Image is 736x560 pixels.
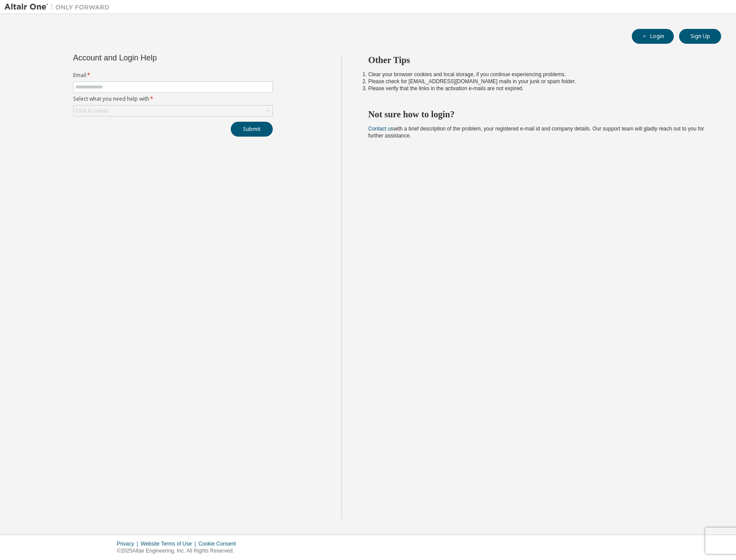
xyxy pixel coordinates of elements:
[368,109,705,120] h2: Not sure how to login?
[368,85,705,92] li: Please verify that the links in the activation e-mails are not expired.
[73,95,273,102] label: Select what you need help with
[74,106,272,116] div: Click to select
[679,29,721,44] button: Sign Up
[141,540,198,547] div: Website Terms of Use
[198,540,241,547] div: Cookie Consent
[73,54,233,61] div: Account and Login Help
[117,547,241,555] p: © 2025 Altair Engineering, Inc. All Rights Reserved.
[73,72,273,79] label: Email
[368,126,393,132] a: Contact us
[4,3,114,11] img: Altair One
[368,78,705,85] li: Please check for [EMAIL_ADDRESS][DOMAIN_NAME] mails in your junk or spam folder.
[231,122,273,137] button: Submit
[368,126,704,139] span: with a brief description of the problem, your registered e-mail id and company details. Our suppo...
[368,54,705,66] h2: Other Tips
[632,29,674,44] button: Login
[117,540,141,547] div: Privacy
[368,71,705,78] li: Clear your browser cookies and local storage, if you continue experiencing problems.
[75,107,108,114] div: Click to select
